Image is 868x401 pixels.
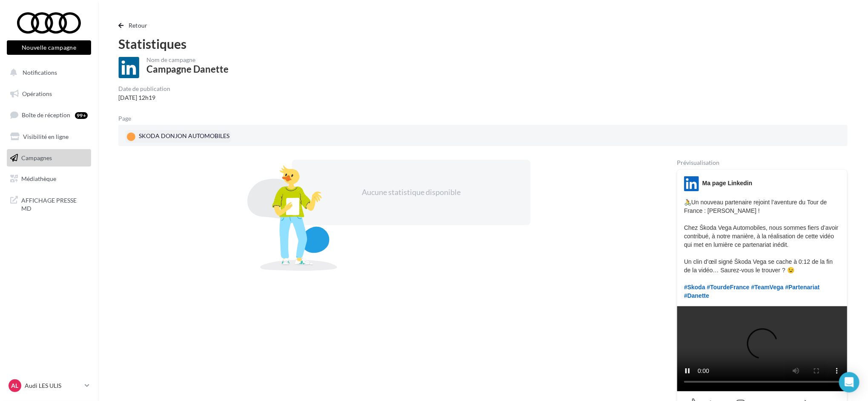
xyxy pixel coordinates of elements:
a: AFFICHAGE PRESSE MD [5,191,93,216]
div: Open Intercom Messenger [839,372,859,393]
span: #TourdeFrance [707,284,750,291]
div: Statistiques [118,37,848,50]
div: Aucune statistique disponible [319,187,503,198]
a: Médiathèque [5,170,93,188]
a: Campagnes [5,149,93,167]
button: Notifications [5,64,89,82]
div: Date de publication [118,86,170,92]
a: AL Audi LES ULIS [7,378,91,394]
span: Campagnes [21,154,52,161]
p: Audi LES ULIS [25,381,81,390]
span: Opérations [22,90,52,97]
a: Opérations [5,85,93,103]
span: Visibilité en ligne [23,133,69,140]
span: #TeamVega [751,284,784,291]
button: Nouvelle campagne [7,40,91,55]
span: Notifications [23,69,57,76]
p: 🚴Un nouveau partenaire rejoint l’aventure du Tour de France : [PERSON_NAME] ! Chez Škoda Vega Aut... [684,198,840,300]
span: #Skoda [684,284,705,291]
div: SKODA DONJON AUTOMOBILES [125,130,231,143]
a: Boîte de réception99+ [5,106,93,124]
div: 99+ [75,112,88,119]
div: Prévisualisation [677,160,848,166]
span: #Partenariat [785,284,820,291]
a: Visibilité en ligne [5,128,93,146]
div: [DATE] 12h19 [118,93,170,102]
span: AL [11,381,19,390]
span: #Danette [684,292,709,299]
div: Nom de campagne [146,57,229,63]
div: Ma page Linkedin [702,179,752,187]
span: Retour [129,22,148,29]
div: Campagne Danette [146,65,229,74]
span: Boîte de réception [22,111,70,119]
span: AFFICHAGE PRESSE MD [21,195,88,213]
div: Page [118,116,138,121]
button: Retour [118,20,151,31]
span: Médiathèque [21,175,56,182]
